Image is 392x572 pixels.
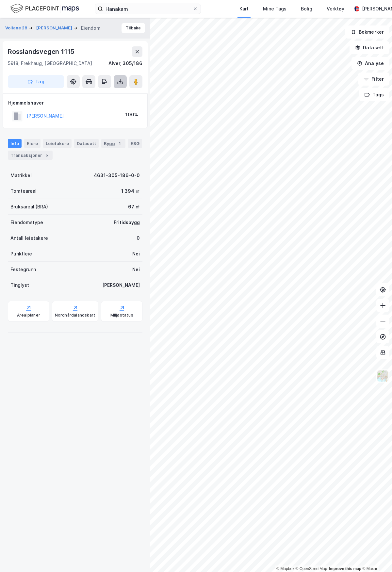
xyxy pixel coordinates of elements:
[8,151,53,160] div: Transaksjoner
[55,313,96,318] div: Nordhårdalandskart
[128,203,140,211] div: 67 ㎡
[239,5,249,13] div: Kart
[43,152,50,158] div: 5
[10,234,48,242] div: Antall leietakere
[103,4,193,14] input: Søk på adresse, matrikkel, gårdeiere, leietakere eller personer
[102,281,140,289] div: [PERSON_NAME]
[350,41,389,54] button: Datasett
[8,139,22,148] div: Info
[10,266,36,273] div: Festegrunn
[327,5,344,13] div: Verktøy
[329,566,361,571] a: Improve this map
[128,139,142,148] div: ESG
[125,111,138,119] div: 100%
[132,250,140,258] div: Nei
[122,23,145,33] button: Tilbake
[276,566,294,571] a: Mapbox
[358,73,389,86] button: Filter
[36,25,73,31] button: [PERSON_NAME]
[108,59,142,67] div: Alver, 305/186
[8,46,76,57] div: Rosslandsvegen 1115
[10,219,43,226] div: Eiendomstype
[10,3,79,14] img: logo.f888ab2527a4732fd821a326f86c7f29.svg
[10,187,37,195] div: Tomteareal
[43,139,72,148] div: Leietakere
[17,313,40,318] div: Arealplaner
[110,313,133,318] div: Miljøstatus
[137,234,140,242] div: 0
[101,139,125,148] div: Bygg
[81,24,101,32] div: Eiendom
[10,250,32,258] div: Punktleie
[94,172,140,179] div: 4631-305-186-0-0
[345,25,389,39] button: Bokmerker
[359,541,392,572] div: Kontrollprogram for chat
[351,57,389,70] button: Analyse
[114,219,140,226] div: Fritidsbygg
[74,139,99,148] div: Datasett
[10,203,48,211] div: Bruksareal (BRA)
[8,75,64,88] button: Tag
[10,172,32,179] div: Matrikkel
[377,370,389,382] img: Z
[121,187,140,195] div: 1 394 ㎡
[301,5,312,13] div: Bolig
[24,139,41,148] div: Eiere
[359,541,392,572] iframe: Chat Widget
[296,566,327,571] a: OpenStreetMap
[116,140,123,147] div: 1
[10,281,29,289] div: Tinglyst
[359,88,389,101] button: Tags
[5,25,29,31] button: Vollane 28
[263,5,286,13] div: Mine Tags
[8,99,142,107] div: Hjemmelshaver
[8,59,92,67] div: 5918, Frekhaug, [GEOGRAPHIC_DATA]
[132,266,140,273] div: Nei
